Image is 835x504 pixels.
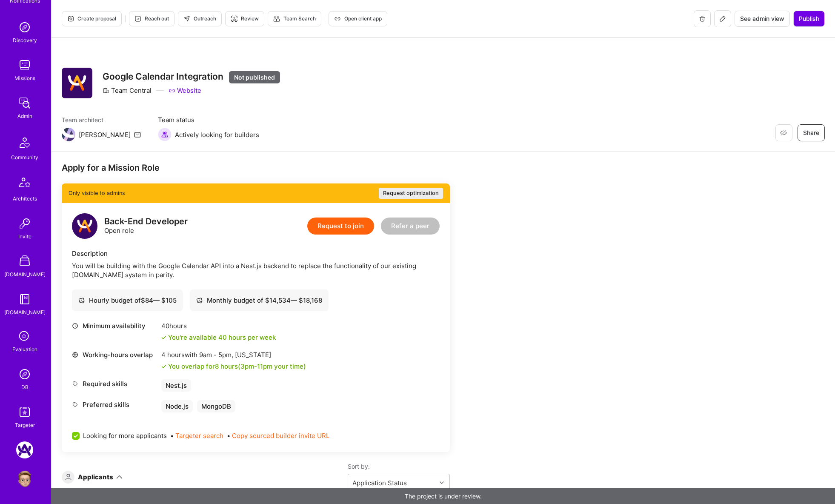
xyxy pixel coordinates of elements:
[104,217,188,235] div: Open role
[231,15,259,23] span: Review
[79,130,131,139] div: [PERSON_NAME]
[72,261,440,279] div: You will be building with the Google Calendar API into a Nest.js backend to replace the functiona...
[134,131,141,138] i: icon Mail
[103,86,152,95] div: Team Central
[197,351,235,359] span: 9am - 5pm ,
[17,329,33,345] i: icon SelectionTeam
[334,15,382,23] span: Open client app
[307,218,374,235] button: Request to join
[14,470,35,487] a: User Avatar
[268,11,321,26] button: Team Search
[83,431,167,440] span: Looking for more applicants
[227,431,329,440] span: •
[161,335,166,340] i: icon Check
[196,297,203,304] i: icon Cash
[799,14,819,23] span: Publish
[104,217,188,226] div: Back-End Developer
[161,350,306,359] div: 4 hours with [US_STATE]
[161,400,193,412] div: Node.js
[229,71,280,83] div: Not published
[62,68,92,98] img: Company Logo
[129,11,174,26] button: Reach out
[16,215,33,232] img: Invite
[78,472,113,481] div: Applicants
[78,296,177,305] div: Hourly budget of $ 84 — $ 105
[67,15,116,23] span: Create proposal
[348,462,450,470] label: Sort by:
[158,128,172,141] img: Actively looking for builders
[16,19,33,36] img: discovery
[379,188,443,199] button: Request optimization
[225,11,264,26] button: Review
[72,400,157,409] div: Preferred skills
[134,15,169,23] span: Reach out
[16,94,33,112] img: admin teamwork
[798,124,825,141] button: Share
[161,364,166,369] i: icon Check
[780,129,787,136] i: icon EyeClosed
[72,350,157,359] div: Working-hours overlap
[14,132,35,153] img: Community
[103,71,280,83] h3: Google Calendar Integration
[62,115,141,124] span: Team architect
[16,404,33,421] img: Skill Targeter
[14,74,35,83] div: Missions
[232,431,329,440] button: Copy sourced builder invite URL
[116,474,123,480] i: icon ArrowDown
[62,162,450,173] div: Apply for a Mission Role
[169,86,201,95] a: Website
[72,323,78,329] i: icon Clock
[16,57,33,74] img: teamwork
[240,362,272,370] span: 3pm - 11pm
[175,431,223,440] button: Targeter search
[18,232,31,241] div: Invite
[161,321,276,330] div: 40 hours
[62,11,122,26] button: Create proposal
[178,11,222,26] button: Outreach
[72,379,157,388] div: Required skills
[12,345,37,354] div: Evaluation
[17,112,32,120] div: Admin
[175,130,259,139] span: Actively looking for builders
[67,15,74,22] i: icon Proposal
[62,183,450,203] div: Only visible to admins
[72,321,157,330] div: Minimum availability
[273,15,316,23] span: Team Search
[4,270,46,279] div: [DOMAIN_NAME]
[16,441,33,458] img: A.Team: Google Calendar Integration Testing
[158,115,259,124] span: Team status
[793,11,825,27] button: Publish
[72,213,97,239] img: logo
[72,249,440,258] div: Description
[16,470,33,487] img: User Avatar
[72,401,78,408] i: icon Tag
[16,366,33,383] img: Admin Search
[197,400,235,412] div: MongoDB
[72,381,78,387] i: icon Tag
[62,128,75,141] img: Team Architect
[352,478,407,487] div: Application Status
[78,297,85,304] i: icon Cash
[16,291,33,308] img: guide book
[13,194,37,203] div: Architects
[168,362,306,371] div: You overlap for 8 hours ( your time)
[21,383,29,392] div: DB
[161,379,191,392] div: Nest.js
[183,15,216,23] span: Outreach
[329,11,387,26] button: Open client app
[803,129,819,137] span: Share
[13,36,37,45] div: Discovery
[14,174,35,194] img: Architects
[231,15,237,22] i: icon Targeter
[740,14,784,23] span: See admin view
[170,431,223,440] span: •
[15,421,35,430] div: Targeter
[161,333,276,342] div: You're available 40 hours per week
[196,296,322,305] div: Monthly budget of $ 14,534 — $ 18,168
[4,308,46,317] div: [DOMAIN_NAME]
[440,481,444,485] i: icon Chevron
[14,441,35,458] a: A.Team: Google Calendar Integration Testing
[381,218,440,235] button: Refer a peer
[103,87,109,94] i: icon CompanyGray
[72,352,78,358] i: icon World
